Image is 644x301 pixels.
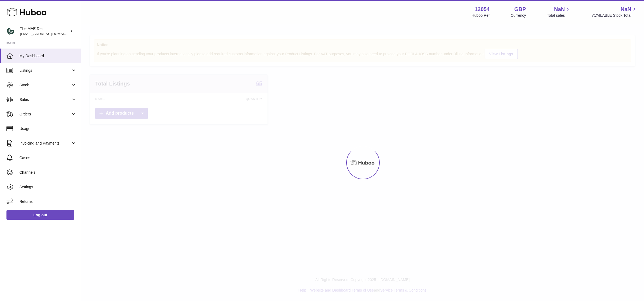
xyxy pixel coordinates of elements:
span: [EMAIL_ADDRESS][DOMAIN_NAME] [20,32,79,36]
span: Usage [19,126,77,131]
span: Total sales [547,13,571,18]
div: Currency [511,13,526,18]
span: AVAILABLE Stock Total [592,13,638,18]
span: NaN [554,6,565,13]
span: Channels [19,170,77,175]
a: Log out [6,210,74,220]
strong: 12054 [475,6,490,13]
span: Orders [19,112,71,117]
span: NaN [621,6,631,13]
span: Stock [19,83,71,88]
div: The MAE Deli [20,26,68,36]
span: Settings [19,184,77,190]
span: Sales [19,97,71,102]
a: NaN AVAILABLE Stock Total [592,6,638,18]
img: logistics@deliciouslyella.com [6,27,15,35]
span: Listings [19,68,71,73]
a: NaN Total sales [547,6,571,18]
span: Invoicing and Payments [19,141,71,146]
strong: GBP [514,6,526,13]
span: Returns [19,199,77,204]
div: Huboo Ref [472,13,490,18]
span: My Dashboard [19,53,77,59]
span: Cases [19,155,77,160]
